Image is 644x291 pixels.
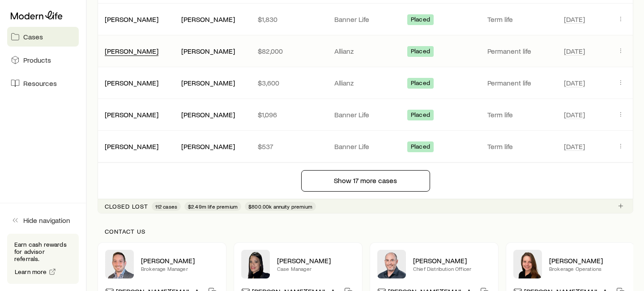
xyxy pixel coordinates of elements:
p: Term life [487,110,550,119]
p: Earn cash rewards for advisor referrals. [14,241,72,262]
p: Permanent life [487,78,550,87]
span: Products [23,56,51,64]
span: [DATE] [564,110,585,119]
div: [PERSON_NAME] [105,15,158,24]
p: [PERSON_NAME] [277,256,355,265]
p: Term life [487,142,550,151]
span: Placed [411,47,430,57]
a: [PERSON_NAME] [105,15,158,23]
p: $1,096 [258,110,320,119]
div: [PERSON_NAME] [105,142,158,151]
img: Dan Pierson [377,250,406,278]
a: [PERSON_NAME] [105,47,158,55]
div: [PERSON_NAME] [105,110,158,120]
div: [PERSON_NAME] [181,47,235,56]
span: Hide navigation [23,216,70,225]
span: Cases [23,32,43,41]
p: [PERSON_NAME] [413,256,491,265]
span: [DATE] [564,142,585,151]
span: [DATE] [564,47,585,56]
div: [PERSON_NAME] [181,110,235,120]
p: $537 [258,142,320,151]
p: Banner Life [334,15,397,24]
p: Chief Distribution Officer [413,265,491,272]
p: Brokerage Operations [549,265,627,272]
span: Placed [411,143,430,152]
p: Brokerage Manager [141,265,219,272]
span: 112 cases [155,203,177,210]
a: Resources [7,73,79,93]
div: [PERSON_NAME] [105,47,158,56]
img: Elana Hasten [241,250,270,278]
p: $1,830 [258,15,320,24]
span: Placed [411,79,430,89]
a: Products [7,50,79,70]
span: Placed [411,111,430,120]
span: Placed [411,16,430,25]
p: Allianz [334,78,397,87]
p: Banner Life [334,142,397,151]
img: Ellen Wall [513,250,542,278]
p: [PERSON_NAME] [141,256,219,265]
div: [PERSON_NAME] [181,142,235,151]
div: [PERSON_NAME] [181,78,235,88]
a: Cases [7,27,79,47]
img: Brandon Parry [105,250,134,278]
span: $800.00k annuity premium [248,203,312,210]
p: $82,000 [258,47,320,56]
div: Earn cash rewards for advisor referrals.Learn more [7,234,79,284]
span: [DATE] [564,15,585,24]
span: [DATE] [564,78,585,87]
p: Allianz [334,47,397,56]
span: Learn more [15,269,47,275]
button: Show 17 more cases [301,170,430,192]
p: Permanent life [487,47,550,56]
button: Hide navigation [7,210,79,230]
div: [PERSON_NAME] [181,15,235,24]
div: [PERSON_NAME] [105,78,158,88]
a: [PERSON_NAME] [105,78,158,87]
p: Term life [487,15,550,24]
a: [PERSON_NAME] [105,110,158,119]
p: Closed lost [105,203,148,210]
span: $2.49m life premium [188,203,238,210]
p: [PERSON_NAME] [549,256,627,265]
p: Banner Life [334,110,397,119]
span: Resources [23,79,57,88]
p: Case Manager [277,265,355,272]
p: $3,600 [258,78,320,87]
p: Contact us [105,228,626,235]
a: [PERSON_NAME] [105,142,158,150]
